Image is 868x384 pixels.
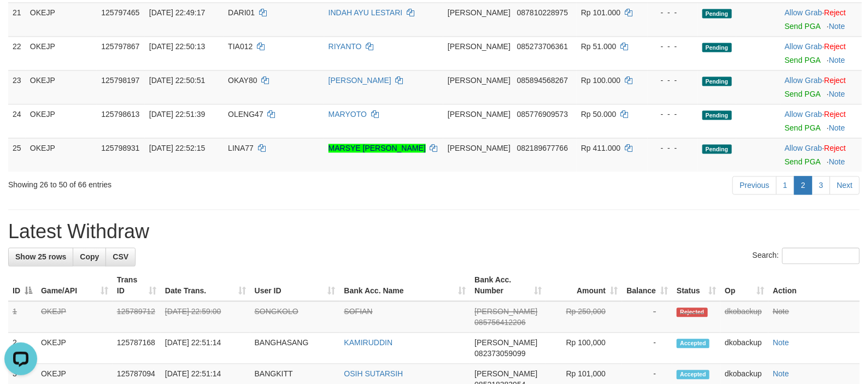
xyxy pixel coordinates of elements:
[250,302,340,333] td: SONGKOLO
[785,144,824,153] span: ·
[329,144,426,153] a: MARSYE [PERSON_NAME]
[622,302,672,333] td: -
[812,176,830,195] a: 3
[720,333,769,364] td: dkobackup
[344,339,393,347] a: KAMIRUDDIN
[581,144,620,153] span: Rp 411.000
[785,76,822,85] a: Allow Grab
[26,138,97,172] td: OKEJP
[824,76,846,85] a: Reject
[753,248,860,264] label: Search:
[8,70,26,104] td: 23
[702,77,732,86] span: Pending
[474,370,537,379] span: [PERSON_NAME]
[101,43,139,51] span: 125797867
[26,70,97,104] td: OKEJP
[781,37,862,70] td: ·
[113,333,161,364] td: 125787168
[773,308,789,316] a: Note
[517,110,568,119] span: Copy 085776909573 to clipboard
[101,144,139,153] span: 125798931
[228,76,257,85] span: OKAY80
[26,37,97,70] td: OKEJP
[8,221,860,243] h1: Latest Withdraw
[161,270,250,302] th: Date Trans.: activate to sort column ascending
[73,248,106,267] a: Copy
[329,76,391,85] a: [PERSON_NAME]
[652,8,694,19] div: - - -
[470,270,546,302] th: Bank Acc. Number: activate to sort column ascending
[652,42,694,52] div: - - -
[785,43,822,51] a: Allow Grab
[652,143,694,154] div: - - -
[781,138,862,172] td: ·
[474,308,537,316] span: [PERSON_NAME]
[101,76,139,85] span: 125798197
[794,176,813,195] a: 2
[113,253,128,262] span: CSV
[113,270,161,302] th: Trans ID: activate to sort column ascending
[26,3,97,37] td: OKEJP
[785,43,824,51] span: ·
[781,70,862,104] td: ·
[702,145,732,154] span: Pending
[581,110,617,119] span: Rp 50.000
[824,110,846,119] a: Reject
[448,76,511,85] span: [PERSON_NAME]
[652,75,694,86] div: - - -
[829,158,846,167] a: Note
[26,104,97,138] td: OKEJP
[769,270,860,302] th: Action
[329,110,367,119] a: MARYOTO
[344,370,403,379] a: OSIH SUTARSIH
[622,333,672,364] td: -
[785,124,820,133] a: Send PGA
[581,9,620,17] span: Rp 101.000
[517,43,568,51] span: Copy 085273706361 to clipboard
[517,76,568,85] span: Copy 085894568267 to clipboard
[824,144,846,153] a: Reject
[782,248,860,264] input: Search:
[776,176,795,195] a: 1
[15,253,66,262] span: Show 25 rows
[149,43,205,51] span: [DATE] 22:50:13
[37,302,113,333] td: OKEJP
[228,9,255,17] span: DARI01
[340,270,471,302] th: Bank Acc. Name: activate to sort column ascending
[344,308,373,316] a: SOFIAN
[8,175,354,191] div: Showing 26 to 50 of 66 entries
[448,43,511,51] span: [PERSON_NAME]
[785,56,820,65] a: Send PGA
[824,9,846,17] a: Reject
[785,9,822,17] a: Allow Grab
[781,3,862,37] td: ·
[8,270,37,302] th: ID: activate to sort column descending
[8,3,26,37] td: 21
[829,22,846,31] a: Note
[149,144,205,153] span: [DATE] 22:52:15
[329,9,403,17] a: INDAH AYU LESTARI
[80,253,99,262] span: Copy
[517,9,568,17] span: Copy 087810228975 to clipboard
[517,144,568,153] span: Copy 082189677766 to clipboard
[474,318,525,327] span: Copy 085756412206 to clipboard
[4,4,37,37] button: Open LiveChat chat widget
[474,350,525,358] span: Copy 082373059099 to clipboard
[546,270,622,302] th: Amount: activate to sort column ascending
[546,333,622,364] td: Rp 100,000
[781,104,862,138] td: ·
[448,144,511,153] span: [PERSON_NAME]
[161,333,250,364] td: [DATE] 22:51:14
[773,339,789,347] a: Note
[149,9,205,17] span: [DATE] 22:49:17
[101,110,139,119] span: 125798613
[785,158,820,167] a: Send PGA
[702,111,732,120] span: Pending
[785,90,820,99] a: Send PGA
[37,333,113,364] td: OKEJP
[448,9,511,17] span: [PERSON_NAME]
[228,110,263,119] span: OLENG47
[732,176,776,195] a: Previous
[161,302,250,333] td: [DATE] 22:59:00
[581,43,617,51] span: Rp 51.000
